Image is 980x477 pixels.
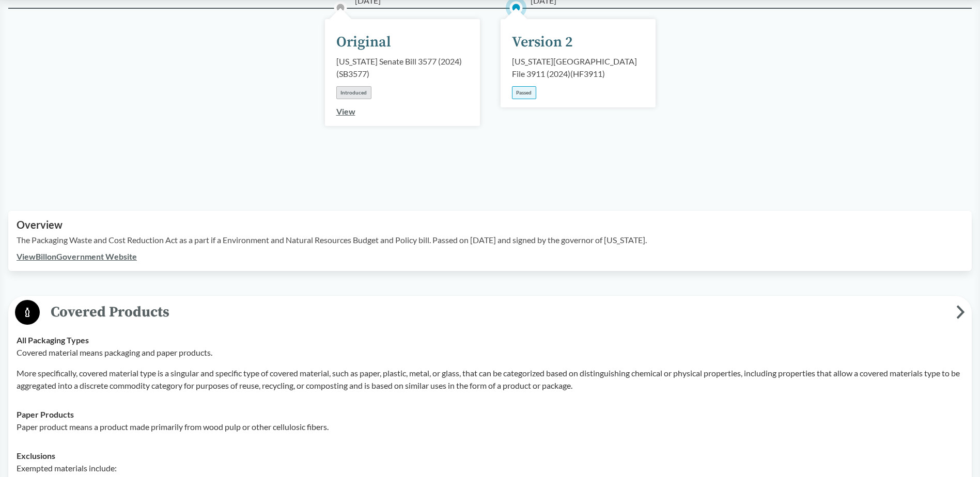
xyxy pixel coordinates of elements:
span: Covered Products [40,300,956,324]
p: More specifically, covered material type is a singular and specific type of covered material, suc... [17,367,963,392]
button: Covered Products [12,299,968,326]
p: Covered material means packaging and paper products. [17,346,963,359]
div: [US_STATE][GEOGRAPHIC_DATA] File 3911 (2024) ( HF3911 ) [512,55,644,80]
a: ViewBillonGovernment Website [17,251,137,261]
div: Introduced [336,86,371,99]
div: Version 2 [512,31,573,53]
h2: Overview [17,219,963,231]
strong: Paper Products [17,409,74,419]
p: Paper product means a product made primarily from wood pulp or other cellulosic fibers. [17,421,963,433]
a: View [336,106,355,116]
div: Passed [512,86,536,99]
p: The Packaging Waste and Cost Reduction Act as a part if a Environment and Natural Resources Budge... [17,234,963,246]
div: Original [336,31,391,53]
strong: Exclusions [17,451,55,460]
strong: All Packaging Types [17,335,89,345]
p: Exempted materials include: [17,462,963,474]
div: [US_STATE] Senate Bill 3577 (2024) ( SB3577 ) [336,55,469,80]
